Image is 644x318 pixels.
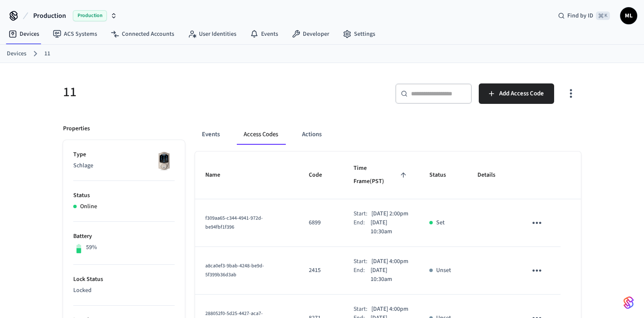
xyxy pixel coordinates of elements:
[195,124,581,145] div: ant example
[429,169,457,182] span: Status
[624,296,634,309] img: SeamLogoGradient.69752ec5.svg
[86,243,97,252] p: 59%
[354,266,371,284] div: End:
[73,286,175,295] p: Locked
[181,26,243,42] a: User Identities
[285,26,336,42] a: Developer
[44,49,50,58] a: 11
[371,305,408,314] p: [DATE] 4:00pm
[2,26,46,42] a: Devices
[195,124,227,145] button: Events
[354,162,409,189] span: Time Frame(PST)
[551,8,617,23] div: Find by ID⌘ K
[73,232,175,241] p: Battery
[354,209,371,218] div: Start:
[309,218,333,227] p: 6899
[63,83,317,101] h5: 11
[371,209,408,218] p: [DATE] 2:00pm
[73,150,175,159] p: Type
[46,26,104,42] a: ACS Systems
[295,124,328,145] button: Actions
[73,191,175,200] p: Status
[620,7,637,24] button: ML
[243,26,285,42] a: Events
[7,49,26,58] a: Devices
[499,88,544,99] span: Add Access Code
[371,218,408,236] p: [DATE] 10:30am
[354,257,371,266] div: Start:
[153,150,175,172] img: Schlage Sense Smart Deadbolt with Camelot Trim, Front
[33,11,66,21] span: Production
[104,26,181,42] a: Connected Accounts
[596,11,610,20] span: ⌘ K
[354,218,371,236] div: End:
[73,275,175,284] p: Lock Status
[354,305,371,314] div: Start:
[205,169,231,182] span: Name
[205,262,264,278] span: a8ca0ef3-9bab-4248-be9d-5f399b36d3ab
[371,257,408,266] p: [DATE] 4:00pm
[567,11,593,20] span: Find by ID
[80,202,97,211] p: Online
[621,8,636,23] span: ML
[436,218,445,227] p: Set
[237,124,285,145] button: Access Codes
[309,169,333,182] span: Code
[477,169,506,182] span: Details
[371,266,408,284] p: [DATE] 10:30am
[479,83,554,104] button: Add Access Code
[336,26,382,42] a: Settings
[205,215,263,231] span: f309aa65-c344-4941-972d-be94fbf1f396
[73,161,175,170] p: Schlage
[73,10,107,21] span: Production
[63,124,90,133] p: Properties
[309,266,333,275] p: 2415
[436,266,451,275] p: Unset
